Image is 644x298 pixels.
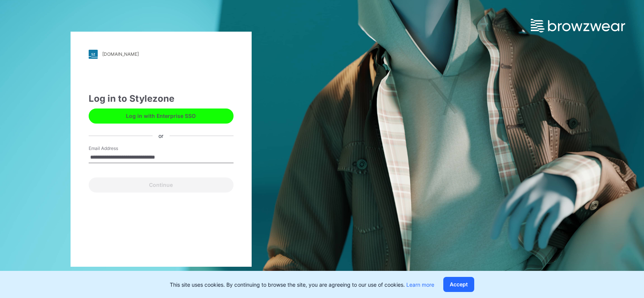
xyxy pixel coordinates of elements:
p: This site uses cookies. By continuing to browse the site, you are agreeing to our use of cookies. [170,281,434,289]
label: Email Address [89,145,141,152]
img: stylezone-logo.562084cfcfab977791bfbf7441f1a819.svg [89,50,98,59]
img: browzwear-logo.e42bd6dac1945053ebaf764b6aa21510.svg [531,19,625,32]
div: Log in to Stylezone [89,92,234,105]
div: [DOMAIN_NAME] [102,51,139,57]
div: or [152,132,169,140]
button: Accept [443,277,474,292]
a: [DOMAIN_NAME] [89,50,234,59]
button: Log in with Enterprise SSO [89,109,234,124]
a: Learn more [406,281,434,288]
